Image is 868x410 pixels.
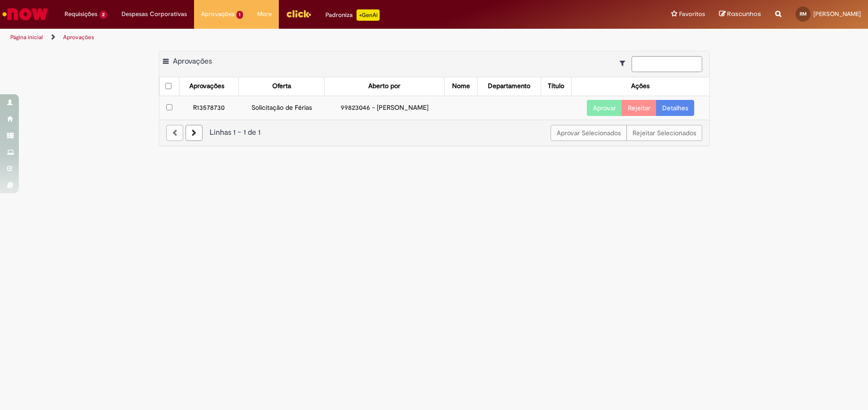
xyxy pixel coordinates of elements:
th: Aprovações [179,77,239,96]
td: Solicitação de Férias [239,96,324,120]
span: 2 [99,11,107,19]
i: Mostrar filtros para: Suas Solicitações [620,60,630,66]
span: Aprovações [173,57,212,66]
span: [PERSON_NAME] [813,10,861,18]
span: RM [800,11,807,17]
div: Linhas 1 − 1 de 1 [166,127,702,138]
div: Nome [452,82,470,91]
div: Ações [631,82,649,91]
span: 1 [236,11,243,19]
div: Título [548,82,564,91]
td: 99823046 - [PERSON_NAME] [324,96,445,120]
p: +GenAi [357,9,380,21]
img: ServiceNow [1,5,49,24]
span: More [257,9,272,19]
div: Oferta [272,82,291,91]
div: Padroniza [325,9,380,21]
span: Rascunhos [727,9,761,18]
span: Requisições [65,9,97,19]
a: Página inicial [10,33,43,41]
span: Aprovações [201,9,235,19]
a: Aprovações [63,33,94,41]
div: Aberto por [368,82,400,91]
a: Detalhes [656,100,694,116]
span: Favoritos [679,9,705,19]
button: Rejeitar [622,100,657,116]
span: Despesas Corporativas [122,9,187,19]
a: Rascunhos [719,10,761,19]
div: Departamento [488,82,530,91]
img: click_logo_yellow_360x200.png [286,7,311,21]
button: Aprovar [587,100,622,116]
td: R13578730 [179,96,239,120]
div: Aprovações [189,82,224,91]
ul: Trilhas de página [7,29,572,46]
